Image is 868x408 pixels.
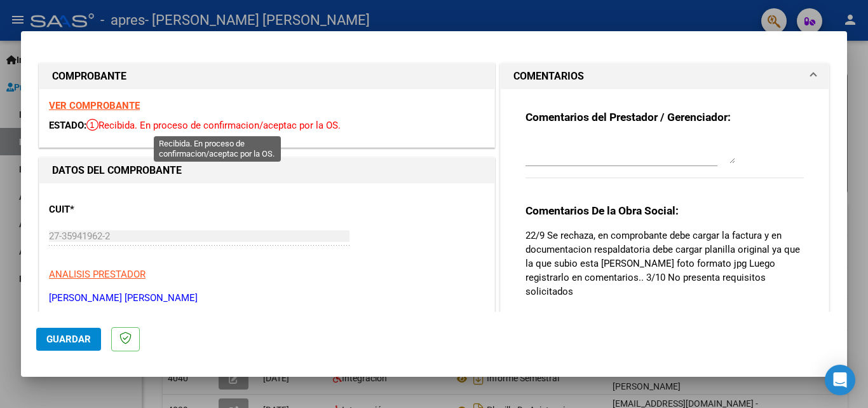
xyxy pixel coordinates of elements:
h1: COMENTARIOS [513,69,584,84]
p: 22/9 Se rechaza, en comprobante debe cargar la factura y en documentacion respaldatoria debe carg... [526,229,804,299]
span: ESTADO: [49,120,86,131]
strong: DATOS DEL COMPROBANTE [52,164,182,176]
span: Recibida. En proceso de confirmacion/aceptac por la OS. [86,120,341,131]
strong: Comentarios del Prestador / Gerenciador: [526,111,731,123]
div: COMENTARIOS [501,89,829,356]
strong: COMPROBANTE [52,70,126,82]
span: Guardar [46,334,91,345]
button: Guardar [36,328,101,351]
strong: Comentarios De la Obra Social: [526,204,679,217]
p: CUIT [49,202,180,217]
a: VER COMPROBANTE [49,100,140,111]
mat-expansion-panel-header: COMENTARIOS [501,64,829,89]
span: ANALISIS PRESTADOR [49,269,146,280]
div: Open Intercom Messenger [825,365,855,395]
p: [PERSON_NAME] [PERSON_NAME] [49,291,485,306]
